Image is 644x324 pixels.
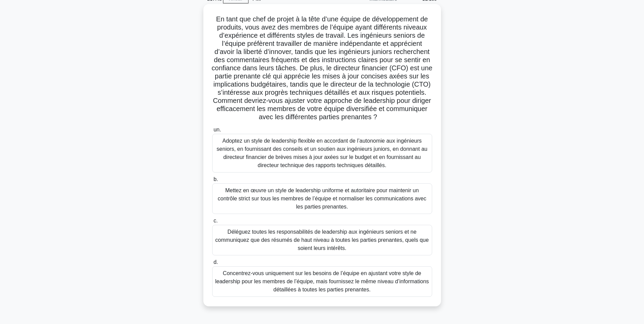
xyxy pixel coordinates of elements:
[211,15,432,121] font: En tant que chef de projet à la tête d’une équipe de développement de produits, vous avez des mem...
[212,183,432,214] div: Mettez en œuvre un style de leadership uniforme et autoritaire pour maintenir un contrôle strict ...
[214,176,218,182] span: b.
[214,218,218,223] span: c.
[212,225,432,255] div: Déléguez toutes les responsabilités de leadership aux ingénieurs seniors et ne communiquez que de...
[212,134,432,173] div: Adoptez un style de leadership flexible en accordant de l’autonomie aux ingénieurs seniors, en fo...
[212,266,432,297] div: Concentrez-vous uniquement sur les besoins de l’équipe en ajustant votre style de leadership pour...
[214,259,218,265] span: d.
[214,127,221,132] span: un.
